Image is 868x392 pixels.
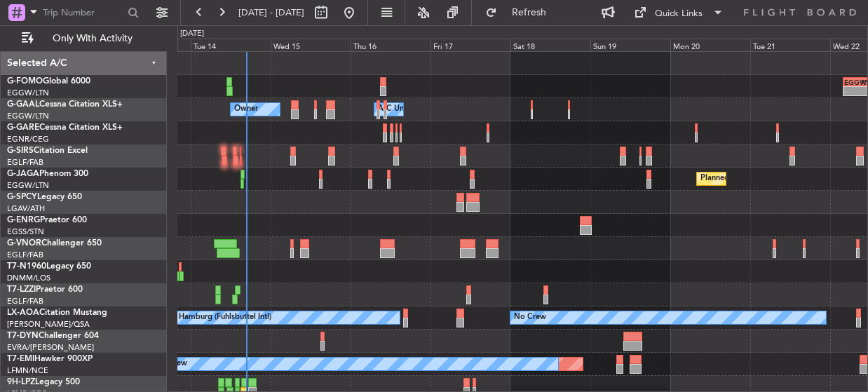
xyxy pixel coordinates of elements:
div: Sun 19 [590,39,670,51]
div: No Crew Hamburg (Fuhlsbuttel Intl) [144,307,271,328]
a: T7-N1960Legacy 650 [7,262,91,271]
span: T7-LZZI [7,285,36,294]
input: Trip Number [43,2,123,23]
div: Sat 18 [510,39,590,51]
span: [DATE] - [DATE] [238,6,304,19]
a: EGNR/CEG [7,134,49,144]
a: T7-EMIHawker 900XP [7,355,93,363]
a: G-SPCYLegacy 650 [7,193,82,201]
a: 9H-LPZLegacy 500 [7,378,80,386]
div: Quick Links [655,7,703,21]
div: Fri 17 [430,39,510,51]
a: EGSS/STN [7,227,44,237]
span: G-GAAL [7,100,39,109]
div: Owner [234,99,258,120]
span: Refresh [500,8,559,18]
a: [PERSON_NAME]/QSA [7,319,90,330]
span: G-SIRS [7,147,34,155]
div: EGGW [844,78,861,86]
button: Quick Links [627,1,731,24]
span: T7-EMI [7,355,34,363]
span: G-FOMO [7,77,43,86]
span: Only With Activity [36,34,148,43]
div: Thu 16 [351,39,430,51]
a: T7-DYNChallenger 604 [7,332,99,340]
a: LGAV/ATH [7,203,45,214]
a: EGGW/LTN [7,180,49,191]
span: T7-DYN [7,332,39,340]
span: G-GARE [7,123,39,132]
a: EGGW/LTN [7,111,49,121]
a: EGGW/LTN [7,88,49,98]
a: G-JAGAPhenom 300 [7,170,88,178]
span: 9H-LPZ [7,378,35,386]
span: G-SPCY [7,193,37,201]
span: T7-N1960 [7,262,46,271]
div: [DATE] [180,28,204,40]
a: G-SIRSCitation Excel [7,147,88,155]
div: Tue 14 [191,39,271,51]
button: Refresh [479,1,563,24]
a: LFMN/NCE [7,365,48,376]
div: Mon 20 [670,39,750,51]
a: LX-AOACitation Mustang [7,309,107,317]
a: EGLF/FAB [7,157,43,168]
span: LX-AOA [7,309,39,317]
a: T7-LZZIPraetor 600 [7,285,83,294]
a: EGLF/FAB [7,296,43,306]
a: EVRA/[PERSON_NAME] [7,342,94,353]
a: G-FOMOGlobal 6000 [7,77,90,86]
span: G-JAGA [7,170,39,178]
a: G-GARECessna Citation XLS+ [7,123,123,132]
div: No Crew [514,307,546,328]
a: DNMM/LOS [7,273,50,283]
span: G-ENRG [7,216,40,224]
a: G-GAALCessna Citation XLS+ [7,100,123,109]
div: Wed 15 [271,39,351,51]
a: G-ENRGPraetor 600 [7,216,87,224]
a: G-VNORChallenger 650 [7,239,102,248]
div: Tue 21 [750,39,830,51]
a: EGLF/FAB [7,250,43,260]
button: Only With Activity [15,27,152,50]
span: G-VNOR [7,239,41,248]
div: - [844,87,861,95]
